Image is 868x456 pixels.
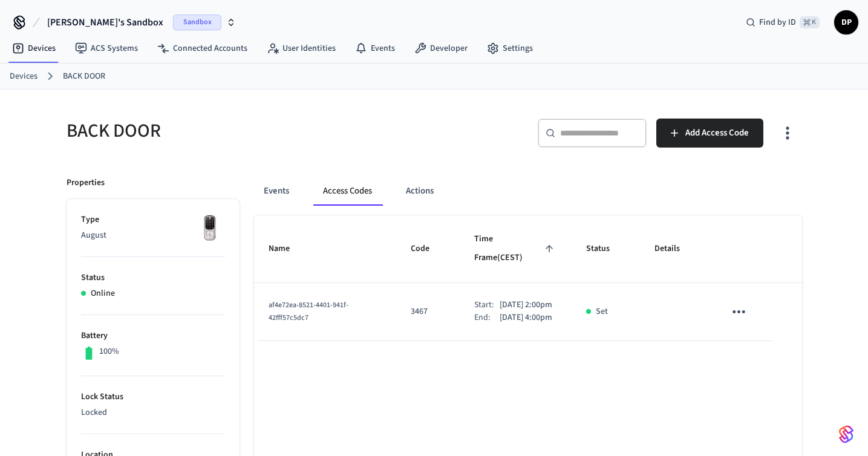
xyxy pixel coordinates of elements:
[396,177,443,206] button: Actions
[800,16,820,28] span: ⌘ K
[254,177,802,206] div: ant example
[47,15,163,30] span: [PERSON_NAME]'s Sandbox
[839,425,853,444] img: SeamLogoGradient.69752ec5.svg
[500,299,552,311] p: [DATE] 2:00pm
[411,239,445,258] span: Code
[596,305,608,318] p: Set
[81,406,225,419] p: Locked
[500,311,552,324] p: [DATE] 4:00pm
[67,119,427,143] h5: BACK DOOR
[759,16,796,28] span: Find by ID
[736,11,829,33] div: Find by ID⌘ K
[67,177,105,189] p: Properties
[195,213,225,244] img: Yale Assure Touchscreen Wifi Smart Lock, Satin Nickel, Front
[81,272,225,284] p: Status
[586,239,625,258] span: Status
[63,70,105,83] a: BACK DOOR
[269,300,348,323] span: af4e72ea-8521-4401-941f-42fff57c5dc7
[254,215,802,341] table: sticky table
[685,125,749,141] span: Add Access Code
[411,305,445,318] p: 3467
[81,330,225,342] p: Battery
[405,37,477,59] a: Developer
[2,37,65,59] a: Devices
[99,345,119,358] p: 100%
[65,37,148,59] a: ACS Systems
[477,37,543,59] a: Settings
[148,37,257,59] a: Connected Accounts
[81,213,225,226] p: Type
[10,70,38,83] a: Devices
[656,119,763,148] button: Add Access Code
[313,177,382,206] button: Access Codes
[81,229,225,242] p: August
[474,230,557,268] span: Time Frame(CEST)
[835,11,857,33] span: DP
[91,287,115,300] p: Online
[654,239,696,258] span: Details
[834,10,858,34] button: DP
[474,311,500,324] div: End:
[345,37,405,59] a: Events
[257,37,345,59] a: User Identities
[474,299,500,311] div: Start:
[254,177,299,206] button: Events
[81,391,225,403] p: Lock Status
[269,239,305,258] span: Name
[173,15,221,30] span: Sandbox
